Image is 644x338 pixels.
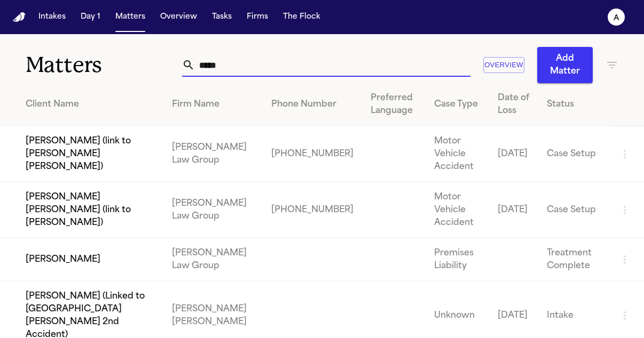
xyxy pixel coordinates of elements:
td: [PHONE_NUMBER] [263,126,362,182]
td: [PERSON_NAME] Law Group [163,238,263,281]
div: Preferred Language [371,92,417,117]
td: [PHONE_NUMBER] [263,182,362,238]
td: Premises Liability [426,238,489,281]
button: Add Matter [537,47,593,83]
div: Client Name [26,98,155,111]
button: Overview [156,7,201,27]
a: Home [13,12,26,22]
button: Day 1 [76,7,105,27]
td: Motor Vehicle Accident [426,126,489,182]
button: Tasks [208,7,236,27]
div: Date of Loss [498,92,530,117]
button: Intakes [34,7,70,27]
td: Case Setup [538,182,610,238]
div: Status [547,98,601,111]
h1: Matters [26,52,182,78]
td: [PERSON_NAME] Law Group [163,182,263,238]
td: Case Setup [538,126,610,182]
td: [PERSON_NAME] Law Group [163,126,263,182]
button: Matters [111,7,150,27]
button: The Flock [279,7,325,27]
button: Firms [242,7,272,27]
td: [DATE] [489,126,538,182]
button: Overview [483,57,524,74]
td: Treatment Complete [538,238,610,281]
div: Phone Number [271,98,354,111]
img: Finch Logo [13,12,26,22]
td: [DATE] [489,182,538,238]
div: Firm Name [172,98,254,111]
td: Motor Vehicle Accident [426,182,489,238]
div: Case Type [434,98,481,111]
